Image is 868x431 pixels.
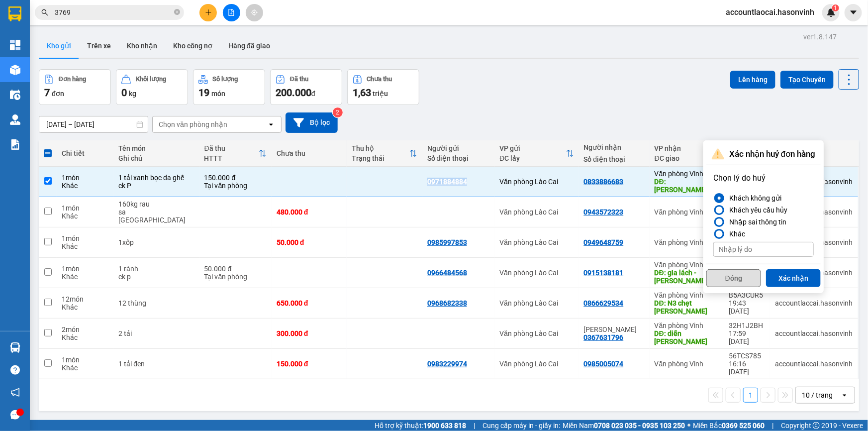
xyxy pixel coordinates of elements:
[832,4,839,11] sup: 1
[594,422,685,430] strong: 0708 023 035 - 0935 103 250
[118,144,194,152] div: Tên món
[118,208,194,224] div: sa pa
[52,90,64,98] span: đơn
[204,144,259,152] div: Đã thu
[655,144,711,152] div: VP nhận
[584,143,645,151] div: Người nhận
[118,273,194,281] div: ck p
[62,303,108,311] div: Khác
[62,174,108,182] div: 1 món
[655,208,719,216] div: Văn phòng Vinh
[729,299,765,315] div: 19:43 [DATE]
[347,140,422,167] th: Toggle SortBy
[118,200,194,208] div: 160kg rau
[427,178,467,186] div: 0971884884
[62,265,108,273] div: 1 món
[118,299,194,307] div: 12 thùng
[62,204,108,212] div: 1 món
[650,140,724,167] th: Toggle SortBy
[655,322,719,329] div: Văn phòng Vinh
[62,325,108,333] div: 2 món
[766,269,821,287] button: Xác nhận
[286,112,338,133] button: Bộ lọc
[499,144,566,152] div: VP gửi
[693,420,765,431] span: Miền Bắc
[584,299,624,307] div: 0866629534
[499,154,566,162] div: ĐC lấy
[655,329,719,345] div: DĐ: diễn châu
[199,4,217,21] button: plus
[277,149,342,157] div: Chưa thu
[118,154,194,162] div: Ghi chú
[62,182,108,190] div: Khác
[729,352,765,360] div: 56TCS785
[277,329,342,337] div: 300.000 đ
[165,34,220,58] button: Kho công nợ
[584,238,624,246] div: 0949648759
[213,76,238,83] div: Số lượng
[427,299,467,307] div: 0968682338
[482,420,560,431] span: Cung cấp máy in - giấy in:
[655,299,719,315] div: DĐ: N3 chẹt Thanh Hoá
[333,108,343,117] sup: 2
[39,34,79,58] button: Kho gửi
[706,143,821,165] div: Xác nhận huỷ đơn hàng
[205,9,212,16] span: plus
[136,76,166,83] div: Khối lượng
[499,360,574,368] div: Văn phòng Lào Cai
[827,8,836,17] img: icon-new-feature
[499,238,574,246] div: Văn phòng Lào Cai
[62,242,108,250] div: Khác
[849,8,858,17] span: caret-down
[10,388,20,397] span: notification
[118,182,194,190] div: ck P
[729,291,765,299] div: B5A3CUR5
[780,71,834,89] button: Tạo Chuyến
[44,87,50,99] span: 7
[499,269,574,277] div: Văn phòng Lào Cai
[277,360,342,368] div: 150.000 đ
[118,238,194,246] div: 1xốp
[834,4,837,11] span: 1
[730,71,775,89] button: Lên hàng
[813,422,820,429] span: copyright
[62,234,108,242] div: 1 món
[42,12,149,51] b: [PERSON_NAME] (Vinh - Sapa)
[62,356,108,364] div: 1 món
[584,360,624,368] div: 0985005074
[133,8,240,24] b: [DOMAIN_NAME]
[347,69,419,105] button: Chưa thu1,63 triệu
[62,273,108,281] div: Khác
[277,208,342,216] div: 480.000 đ
[204,182,267,190] div: Tại văn phòng
[725,204,787,216] div: Khách yêu cầu hủy
[10,65,20,75] img: warehouse-icon
[845,4,862,21] button: caret-down
[499,329,574,337] div: Văn phòng Lào Cai
[584,155,645,163] div: Số điện thoại
[729,322,765,329] div: 32H1J2BH
[499,299,574,307] div: Văn phòng Lào Cai
[5,58,80,74] h2: R94VG618
[427,269,467,277] div: 0966484568
[39,69,111,105] button: Đơn hàng7đơn
[423,422,466,430] strong: 1900 633 818
[729,360,765,376] div: 16:16 [DATE]
[655,170,719,178] div: Văn phòng Vinh
[118,174,194,182] div: 1 tải xanh bọc da ghế
[494,140,579,167] th: Toggle SortBy
[353,87,371,99] span: 1,63
[427,360,467,368] div: 0983229974
[193,69,265,105] button: Số lượng19món
[367,76,392,83] div: Chưa thu
[204,174,267,182] div: 150.000 đ
[62,149,108,157] div: Chi tiết
[743,388,758,403] button: 1
[223,4,240,21] button: file-add
[118,360,194,368] div: 1 tải đen
[687,424,690,428] span: ⚪️
[10,342,20,353] img: warehouse-icon
[655,154,711,162] div: ĐC giao
[775,329,853,337] div: accountlaocai.hasonvinh
[119,34,165,58] button: Kho nhận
